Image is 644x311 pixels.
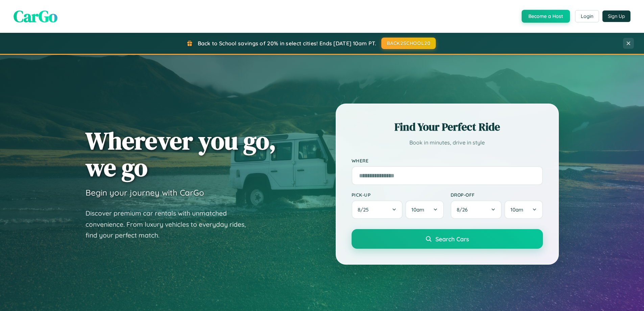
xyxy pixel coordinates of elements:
label: Pick-up [352,192,444,198]
label: Where [352,158,543,163]
span: CarGo [14,5,57,27]
button: Sign Up [602,10,630,22]
button: 8/26 [451,200,502,219]
h1: Wherever you go, we go [86,127,276,181]
p: Discover premium car rentals with unmatched convenience. From luxury vehicles to everyday rides, ... [86,208,255,241]
span: Search Cars [435,235,469,243]
button: BACK2SCHOOL20 [381,38,436,49]
p: Book in minutes, drive in style [352,138,543,148]
button: 8/25 [352,200,403,219]
button: Login [575,10,599,22]
h3: Begin your journey with CarGo [86,187,204,198]
button: Become a Host [522,10,570,23]
button: 10am [405,200,444,219]
span: 10am [411,206,424,213]
span: 8 / 25 [358,206,372,213]
button: Search Cars [352,229,543,249]
span: 8 / 26 [457,206,471,213]
button: 10am [504,200,543,219]
span: Back to School savings of 20% in select cities! Ends [DATE] 10am PT. [198,40,376,47]
label: Drop-off [451,192,543,198]
span: 10am [510,206,523,213]
h2: Find Your Perfect Ride [352,119,543,134]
